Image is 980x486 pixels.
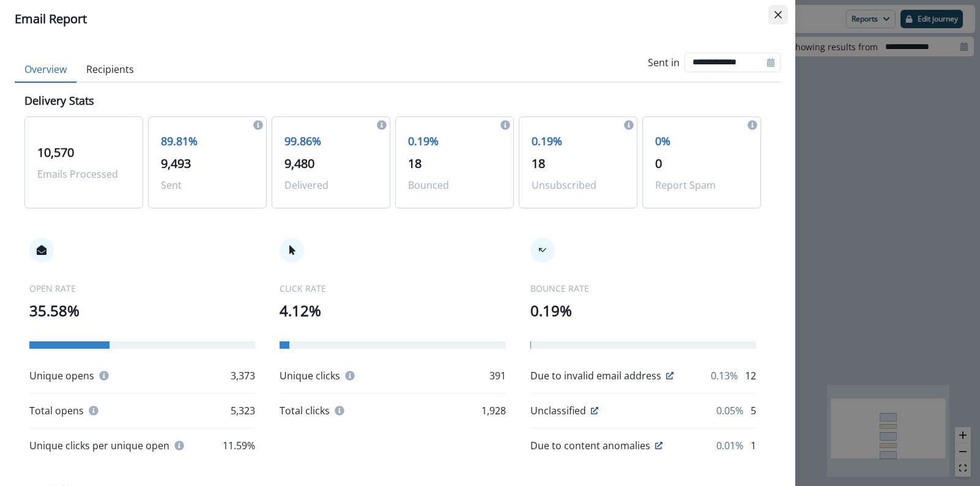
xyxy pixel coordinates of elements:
p: 5,323 [231,403,255,418]
span: 18 [408,155,421,172]
p: Due to invalid email address [530,368,661,383]
button: Close [768,5,788,25]
p: 1 [751,438,756,453]
p: Report Spam [655,178,748,192]
p: 0.01% [716,438,743,453]
p: Delivery Stats [24,93,94,109]
p: OPEN RATE [29,282,255,295]
p: 0.19% [408,133,501,150]
p: 3,373 [231,368,255,383]
span: 10,570 [37,144,74,161]
p: 1,928 [481,403,506,418]
p: Unclassified [530,403,586,418]
p: 4.12% [280,300,505,322]
p: CLICK RATE [280,282,505,295]
p: 35.58% [29,300,255,322]
p: Sent [161,178,254,192]
button: Overview [15,57,76,83]
p: 5 [751,403,756,418]
p: Emails Processed [37,167,130,181]
p: Bounced [408,178,501,192]
p: Due to content anomalies [530,438,650,453]
p: Unique clicks [280,368,340,383]
p: 89.81% [161,133,254,150]
p: 0.19% [532,133,625,150]
p: Unique clicks per unique open [29,438,169,453]
span: 9,480 [284,155,314,172]
p: Unsubscribed [532,178,625,192]
p: 391 [489,368,506,383]
span: 9,493 [161,155,191,172]
p: Total opens [29,403,84,418]
p: Total clicks [280,403,330,418]
p: 0.05% [716,403,743,418]
p: 0.19% [530,300,756,322]
p: 11.59% [223,438,255,453]
div: Email Report [15,10,781,28]
p: BOUNCE RATE [530,282,756,295]
p: 12 [745,368,756,383]
p: Sent in [648,55,680,70]
button: Recipients [76,57,144,83]
span: 18 [532,155,545,172]
p: Delivered [284,178,377,192]
p: 0% [655,133,748,150]
p: 99.86% [284,133,377,150]
p: Unique opens [29,368,94,383]
span: 0 [655,155,662,172]
p: 0.13% [711,368,738,383]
